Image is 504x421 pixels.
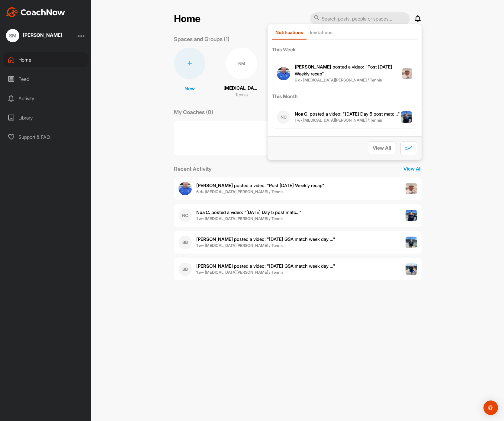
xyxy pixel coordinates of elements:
label: This Month [272,93,417,100]
div: Library [3,110,88,125]
span: posted a video : " Post [DATE] Weekly recap " [196,183,324,188]
span: posted a video : " [DATE] GSA match week day ... " [196,236,335,242]
label: This Week [272,46,417,53]
b: 1 w • [MEDICAL_DATA][PERSON_NAME] / Tennis [196,243,284,248]
span: posted a video : " [DATE] Day 5 post matc... " [295,111,400,117]
b: [PERSON_NAME] [196,263,233,269]
a: NM[MEDICAL_DATA][PERSON_NAME]Tennis [223,48,260,98]
div: Feed [3,72,88,87]
button: View All [368,141,396,154]
b: 1 w • [MEDICAL_DATA][PERSON_NAME] / Tennis [196,270,284,275]
b: 6 d • [MEDICAL_DATA][PERSON_NAME] / Tennis [196,189,284,194]
span: posted a video : " [DATE] Day 5 post matc... " [196,209,301,215]
p: View All [403,165,422,172]
p: Recent Activity [174,165,212,173]
span: View All [373,145,391,151]
div: Open Intercom Messenger [483,400,498,415]
img: post image [406,237,417,248]
div: Activity [3,91,88,106]
b: 1 w • [MEDICAL_DATA][PERSON_NAME] / Tennis [196,216,284,221]
div: Support & FAQ [3,129,88,145]
div: [PERSON_NAME] [23,33,62,37]
img: post image [406,183,417,194]
img: post image [406,263,417,275]
p: Spaces and Groups (1) [174,35,230,43]
span: posted a video : " Post [DATE] Weekly recap " [295,64,392,77]
img: CoachNow [6,7,65,17]
div: NC [277,110,290,124]
b: Noa C. [196,209,210,215]
div: SM [6,29,19,42]
p: Invitations [310,30,332,35]
p: My Coaches (0) [174,108,213,116]
span: posted a video : " [DATE] GSA match week day ... " [196,263,335,269]
p: No Coaches [174,121,422,155]
img: user avatar [178,182,192,195]
p: Tennis [235,91,248,98]
img: user avatar [277,67,290,80]
b: [PERSON_NAME] [196,236,233,242]
p: [MEDICAL_DATA][PERSON_NAME] [223,85,260,92]
b: 6 d • [MEDICAL_DATA][PERSON_NAME] / Tennis [295,78,382,82]
b: [PERSON_NAME] [196,183,233,188]
div: Home [3,52,88,67]
img: post image [406,210,417,221]
div: BB [178,236,192,249]
input: Search posts, people or spaces... [310,12,410,25]
p: New [185,85,195,92]
b: 1 w • [MEDICAL_DATA][PERSON_NAME] / Tennis [295,118,382,123]
div: BB [178,263,192,276]
p: Notifications [275,30,303,35]
div: NC [178,209,192,222]
div: NM [226,48,257,79]
b: [PERSON_NAME] [295,64,331,70]
h2: Home [174,13,201,25]
img: post image [401,111,412,123]
b: Noa C. [295,111,309,117]
img: post image [402,68,412,79]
